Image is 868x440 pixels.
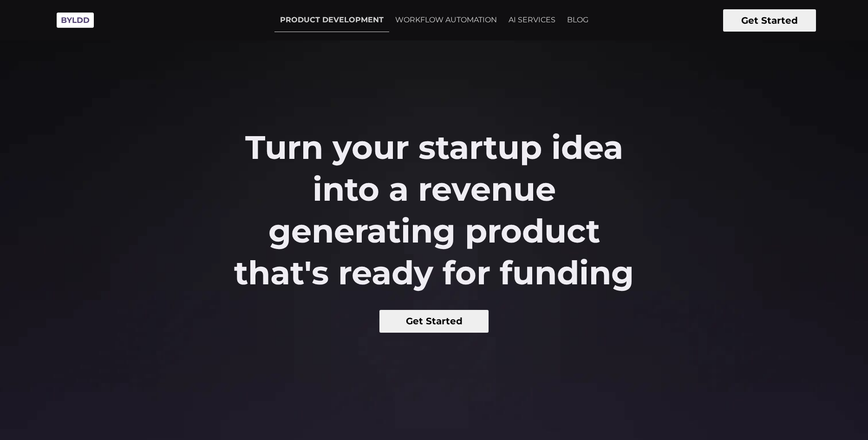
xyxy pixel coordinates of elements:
[390,8,503,32] a: WORKFLOW AUTOMATION
[723,9,816,32] button: Get Started
[52,7,98,33] img: Byldd - Product Development Company
[217,126,651,294] h2: Turn your startup idea into a revenue generating product that's ready for funding
[561,8,594,32] a: BLOG
[503,8,561,32] a: AI SERVICES
[379,310,489,333] button: Get Started
[274,8,389,32] a: PRODUCT DEVELOPMENT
